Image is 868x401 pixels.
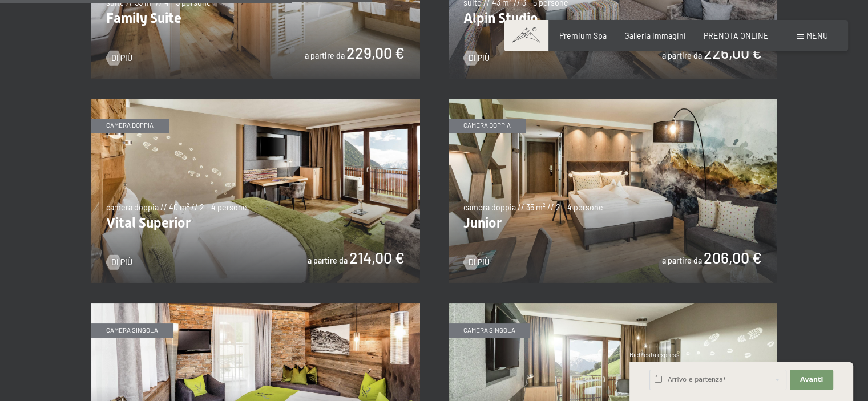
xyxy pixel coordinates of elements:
button: Avanti [790,370,833,390]
a: PRENOTA ONLINE [704,31,769,40]
span: Di più [469,52,490,64]
a: Galleria immagini [624,31,686,40]
span: Di più [469,257,490,268]
span: Richiesta express [629,351,680,358]
a: Vital Superior [91,99,420,105]
a: Single Alpin [91,303,420,310]
a: Junior [449,99,777,105]
span: Avanti [800,375,823,384]
span: Di più [111,52,132,64]
a: Di più [106,257,132,268]
a: Single Superior [449,303,777,310]
img: Vital Superior [91,99,420,283]
a: Di più [463,257,490,268]
span: Menu [806,31,828,40]
span: Di più [111,257,132,268]
a: Di più [106,52,132,64]
img: Junior [449,99,777,283]
a: Premium Spa [559,31,607,40]
a: Di più [463,52,490,64]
